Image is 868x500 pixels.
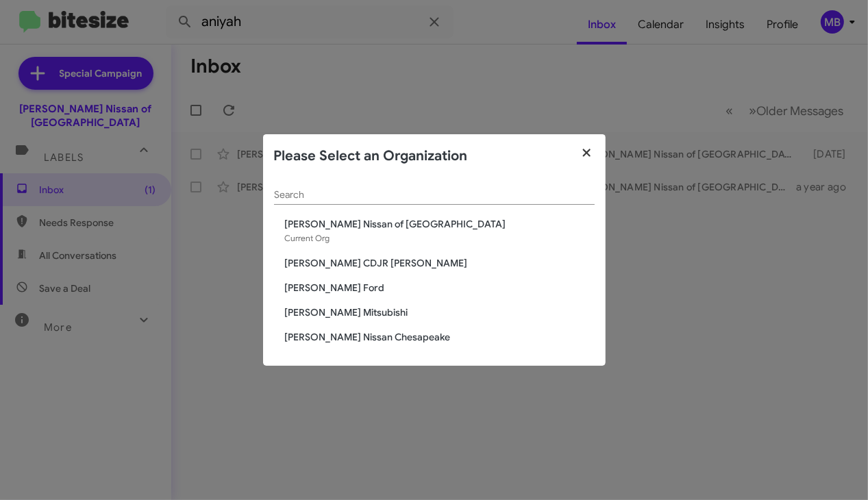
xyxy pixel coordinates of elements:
span: [PERSON_NAME] Mitsubishi [285,305,595,319]
h2: Please Select an Organization [274,145,468,167]
span: [PERSON_NAME] Nissan of [GEOGRAPHIC_DATA] [285,217,595,231]
span: [PERSON_NAME] CDJR [PERSON_NAME] [285,256,595,270]
span: Current Org [285,233,330,243]
span: [PERSON_NAME] Nissan Chesapeake [285,330,595,344]
span: [PERSON_NAME] Ford [285,281,595,295]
